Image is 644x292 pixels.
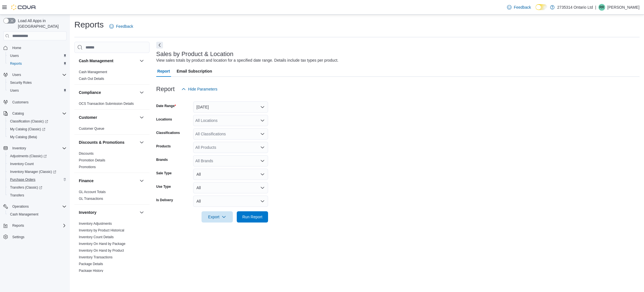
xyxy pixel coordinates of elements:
[79,255,113,259] span: Inventory Transactions
[8,118,67,125] span: Classification (Classic)
[79,190,106,194] a: GL Account Totals
[599,4,604,11] span: RR
[10,145,28,152] button: Inventory
[138,177,145,184] button: Finance
[6,152,69,160] a: Adjustments (Classic)
[193,196,268,207] button: All
[1,222,69,230] button: Reports
[79,58,137,64] button: Cash Management
[193,169,268,180] button: All
[6,125,69,133] a: My Catalog (Classic)
[10,203,31,210] button: Operations
[10,110,26,117] button: Catalog
[156,171,172,175] label: Sale Type
[79,90,137,95] button: Compliance
[10,54,19,58] span: Users
[10,71,23,78] button: Users
[1,98,69,106] button: Customers
[10,110,67,117] span: Catalog
[10,162,34,166] span: Inventory Count
[156,144,171,149] label: Products
[79,221,112,226] span: Inventory Adjustments
[138,89,145,96] button: Compliance
[10,145,67,152] span: Inventory
[8,192,67,199] span: Transfers
[8,79,67,86] span: Security Roles
[79,178,137,184] button: Finance
[10,71,67,78] span: Users
[10,203,67,210] span: Operations
[12,146,26,150] span: Inventory
[242,214,262,220] span: Run Report
[1,144,69,152] button: Inventory
[10,170,56,174] span: Inventory Manager (Classic)
[8,134,67,140] span: My Catalog (Beta)
[8,60,67,67] span: Reports
[11,4,36,10] img: Cova
[156,57,338,63] div: View sales totals by product and location for a specified date range. Details include tax types p...
[79,269,103,273] a: Package History
[12,235,24,239] span: Settings
[12,100,29,105] span: Customers
[10,222,67,229] span: Reports
[10,154,47,158] span: Adjustments (Classic)
[6,210,69,218] button: Cash Management
[557,4,593,11] p: 2735314 Ontario Ltd
[1,71,69,79] button: Users
[79,140,137,145] button: Discounts & Promotions
[156,117,172,122] label: Locations
[179,84,220,95] button: Hide Parameters
[79,77,104,81] a: Cash Out Details
[260,118,265,123] button: Open list of options
[79,242,126,246] a: Inventory On Hand by Package
[79,210,137,215] button: Inventory
[138,139,145,146] button: Discounts & Promotions
[79,152,94,156] a: Discounts
[177,66,212,77] span: Email Subscription
[10,185,42,190] span: Transfers (Classic)
[79,158,105,162] a: Promotion Details
[8,161,36,167] a: Inventory Count
[10,127,45,131] span: My Catalog (Classic)
[156,184,171,189] label: Use Type
[8,176,67,183] span: Purchase Orders
[260,132,265,136] button: Open list of options
[6,52,69,60] button: Users
[6,133,69,141] button: My Catalog (Beta)
[79,127,104,131] a: Customer Queue
[8,118,50,125] a: Classification (Classic)
[156,131,180,135] label: Classifications
[74,125,150,134] div: Customer
[10,193,24,198] span: Transfers
[6,79,69,87] button: Security Roles
[6,184,69,191] a: Transfers (Classic)
[8,52,21,59] a: Users
[3,41,67,256] nav: Complex example
[10,177,35,182] span: Purchase Orders
[8,60,24,67] a: Reports
[79,262,103,266] span: Package Details
[79,70,107,74] a: Cash Management
[12,223,24,228] span: Reports
[8,52,67,59] span: Users
[74,189,150,204] div: Finance
[10,135,37,139] span: My Catalog (Beta)
[514,4,531,10] span: Feedback
[6,160,69,168] button: Inventory Count
[79,255,113,259] a: Inventory Transactions
[79,248,124,253] span: Inventory On Hand by Product
[6,176,69,184] button: Purchase Orders
[598,4,605,11] div: Rhi Ridley
[1,44,69,52] button: Home
[79,228,124,232] a: Inventory by Product Historical
[10,212,38,217] span: Cash Management
[12,204,29,209] span: Operations
[10,234,27,240] a: Settings
[193,101,268,113] button: [DATE]
[8,126,67,133] span: My Catalog (Classic)
[595,4,596,11] p: |
[79,102,134,106] a: OCS Transaction Submission Details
